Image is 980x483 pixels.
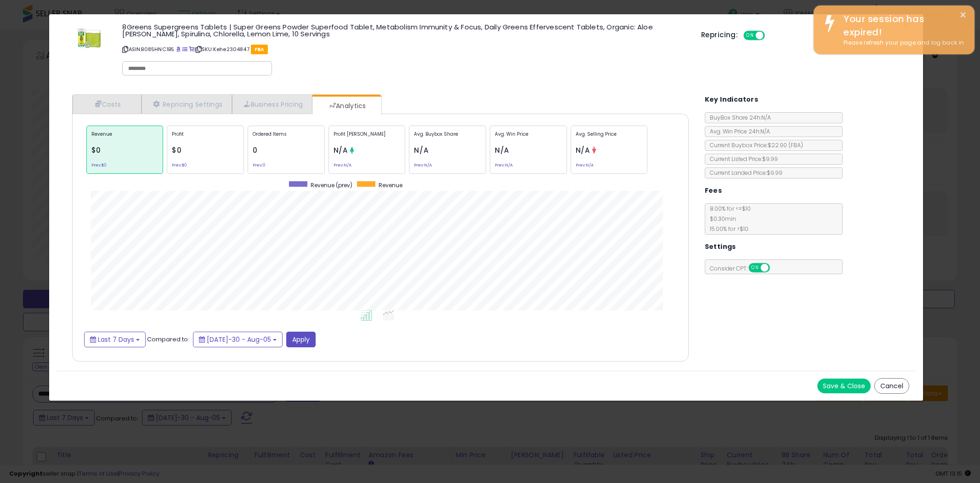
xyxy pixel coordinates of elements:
[176,46,181,53] a: BuyBox page
[172,145,181,155] span: $0
[189,46,194,53] a: Your listing only
[705,155,778,163] span: Current Listed Price: $9.99
[172,131,239,144] p: Profit
[122,23,687,37] h3: 8Greens Supergreens Tablets | Super Greens Powder Superfood Tablet, Metabolism Immunity & Focus, ...
[334,164,351,167] small: Prev: N/A
[91,131,159,144] p: Revenue
[705,141,803,149] span: Current Buybox Price:
[744,32,756,40] span: ON
[253,131,320,144] p: Ordered Items
[91,164,107,167] small: Prev: $0
[705,205,751,233] span: 8.00 % for <= $10
[334,145,348,155] span: N/A
[874,378,909,394] button: Cancel
[705,225,748,233] span: 15.00 % for > $10
[705,94,759,105] h5: Key Indicators
[172,164,187,167] small: Prev: $0
[311,181,352,189] span: Revenue (prev)
[253,145,258,155] span: 0
[576,164,594,167] small: Prev: N/A
[232,95,312,114] a: Business Pricing
[312,97,380,115] a: Analytics
[253,164,266,167] small: Prev: 0
[207,335,271,344] span: [DATE]-30 - Aug-05
[764,32,778,40] span: OFF
[705,264,782,272] span: Consider CPT:
[705,114,771,121] span: BuyBox Share 24h: N/A
[414,164,432,167] small: Prev: N/A
[142,95,232,114] a: Repricing Settings
[73,95,142,114] a: Costs
[749,264,761,272] span: ON
[414,131,481,144] p: Avg. Buybox Share
[91,145,101,155] span: $0
[959,9,967,21] button: ×
[705,127,770,135] span: Avg. Win Price 24h: N/A
[768,141,803,149] span: $22.90
[768,264,783,272] span: OFF
[705,169,782,177] span: Current Landed Price: $9.99
[837,12,968,39] div: Your session has expired!
[705,185,722,196] h5: Fees
[576,145,590,155] span: N/A
[701,31,738,39] h5: Repricing:
[75,23,103,51] img: 41yKHtOXNIL._SL60_.jpg
[788,141,803,149] span: ( FBA )
[286,332,316,347] button: Apply
[817,379,871,393] button: Save & Close
[122,42,687,57] p: ASIN: B085HNC1B5 | SKU: Kehe2304847
[705,241,736,253] h5: Settings
[251,45,268,54] span: FBA
[495,131,562,144] p: Avg. Win Price
[379,181,402,189] span: Revenue
[837,39,968,47] div: Please refresh your page and log back in
[98,335,134,344] span: Last 7 Days
[495,145,509,155] span: N/A
[414,145,428,155] span: N/A
[495,164,513,167] small: Prev: N/A
[147,334,189,343] span: Compared to:
[182,46,187,53] a: All offer listings
[334,131,401,144] p: Profit [PERSON_NAME]
[705,215,736,223] span: $0.30 min
[576,131,643,144] p: Avg. Selling Price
